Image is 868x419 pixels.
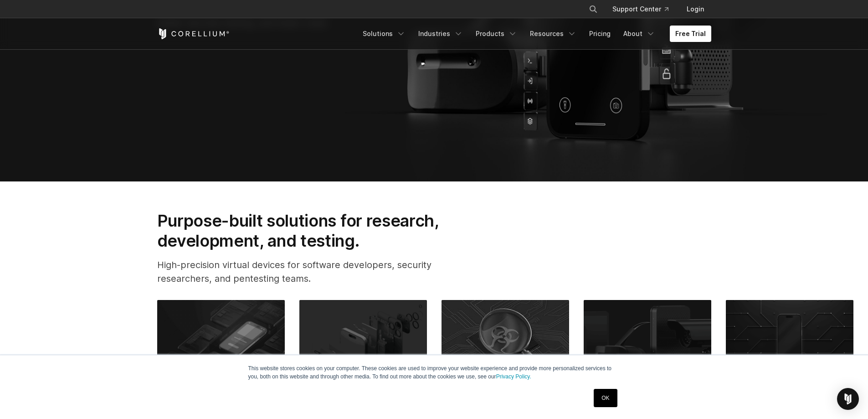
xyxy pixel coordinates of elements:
[357,26,411,42] a: Solutions
[524,26,582,42] a: Resources
[157,211,468,251] h2: Purpose-built solutions for research, development, and testing.
[299,300,427,379] img: Mobile Vulnerability Research
[584,26,616,42] a: Pricing
[157,300,285,379] img: Mobile App Pentesting
[248,364,620,381] p: This website stores cookies on your computer. These cookies are used to improve your website expe...
[470,26,523,42] a: Products
[157,28,230,39] a: Corellium Home
[584,300,711,379] img: IoT DevOps
[585,1,601,17] button: Search
[726,300,853,379] img: Mobile App DevOps
[357,26,711,42] div: Navigation Menu
[837,388,859,410] div: Open Intercom Messenger
[594,389,617,407] a: OK
[605,1,676,17] a: Support Center
[618,26,661,42] a: About
[496,373,531,380] a: Privacy Policy.
[578,1,711,17] div: Navigation Menu
[679,1,711,17] a: Login
[670,26,711,42] a: Free Trial
[413,26,468,42] a: Industries
[442,300,569,379] img: Malware & Threat Research
[157,258,468,285] p: High-precision virtual devices for software developers, security researchers, and pentesting teams.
